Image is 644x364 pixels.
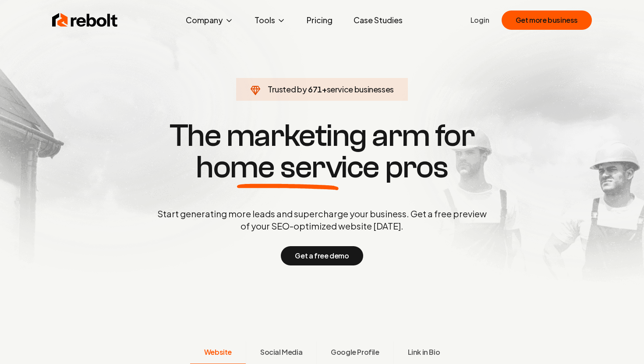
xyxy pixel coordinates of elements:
span: Link in Bio [408,347,440,357]
p: Start generating more leads and supercharge your business. Get a free preview of your SEO-optimiz... [156,208,488,232]
a: Case Studies [347,11,410,29]
button: Get a free demo [281,246,363,265]
h1: The marketing arm for pros [112,120,532,183]
a: Pricing [300,11,340,29]
span: Trusted by [268,84,307,94]
button: Tools [248,11,293,29]
span: 671 [308,83,322,95]
button: Get more business [502,11,592,30]
span: + [322,84,327,94]
span: Google Profile [331,347,379,357]
button: Company [179,11,241,29]
span: Website [204,347,232,357]
span: home service [196,152,379,183]
span: service businesses [327,84,394,94]
span: Social Media [260,347,302,357]
a: Login [471,15,489,25]
img: Rebolt Logo [52,11,118,29]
